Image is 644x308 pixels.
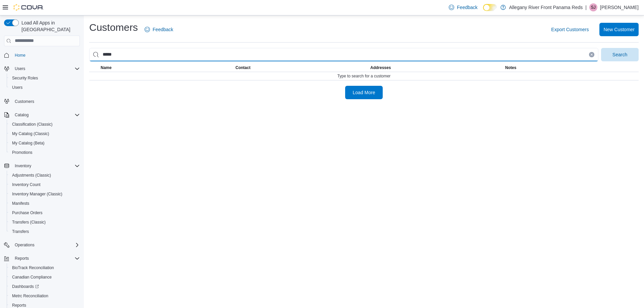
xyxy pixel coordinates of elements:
span: BioTrack Reconciliation [9,264,80,272]
p: Allegany River Front Panama Reds [509,3,583,11]
span: My Catalog (Beta) [9,139,80,147]
button: Users [12,65,28,73]
span: Classification (Classic) [9,120,80,128]
a: Purchase Orders [9,209,45,217]
a: Dashboards [9,283,42,291]
span: Users [12,65,80,73]
button: Inventory Manager (Classic) [7,189,83,199]
span: Promotions [9,148,80,157]
button: My Catalog (Beta) [7,138,83,148]
span: Purchase Orders [12,210,43,215]
button: Catalog [12,111,31,119]
a: Dashboards [7,282,83,291]
span: Users [12,85,22,90]
button: Transfers [7,227,83,236]
span: Home [12,51,80,59]
button: Reports [1,254,83,263]
a: Promotions [9,148,35,157]
span: Manifests [9,199,80,207]
a: Transfers [9,228,32,236]
img: Cova [13,4,44,11]
p: | [585,3,587,11]
span: Export Customers [551,26,589,33]
a: Customers [12,98,37,106]
button: Catalog [1,110,83,120]
a: Classification (Classic) [9,120,55,128]
span: Addresses [370,65,391,70]
span: Canadian Compliance [12,274,52,280]
div: Stephen Jansen [589,3,597,11]
button: Users [7,83,83,92]
span: Security Roles [12,75,38,81]
button: Promotions [7,148,83,157]
span: Customers [15,99,34,104]
button: Clear input [589,52,594,57]
span: Name [101,65,112,70]
span: Operations [12,241,80,249]
button: Manifests [7,199,83,208]
span: Catalog [15,112,29,118]
button: Inventory Count [7,180,83,189]
span: New Customer [603,26,635,33]
button: Users [1,64,83,73]
span: Dashboards [9,283,80,291]
span: Home [15,53,25,58]
button: Operations [12,241,37,249]
span: Notes [505,65,516,70]
button: Inventory [1,161,83,171]
button: Canadian Compliance [7,272,83,282]
span: Load More [353,89,375,96]
a: Transfers (Classic) [9,218,48,226]
span: Inventory [12,162,80,170]
span: Promotions [12,150,33,155]
span: My Catalog (Classic) [9,130,80,138]
button: Customers [1,96,83,106]
span: Classification (Classic) [12,122,53,127]
span: Inventory Manager (Classic) [9,190,80,198]
span: SJ [591,3,596,11]
a: Home [12,51,28,59]
span: Reports [12,254,80,262]
span: Catalog [12,111,80,119]
span: Canadian Compliance [9,273,80,281]
a: BioTrack Reconciliation [9,264,57,272]
span: Inventory Count [12,182,41,187]
span: Transfers (Classic) [9,218,80,226]
span: Type to search for a customer [337,73,391,79]
a: Metrc Reconciliation [9,292,51,300]
a: Adjustments (Classic) [9,171,54,179]
span: Feedback [457,4,477,11]
span: Metrc Reconciliation [9,292,80,300]
button: New Customer [599,23,639,36]
span: Manifests [12,201,29,206]
span: Contact [235,65,251,70]
button: Security Roles [7,73,83,83]
span: Reports [15,256,29,261]
button: Adjustments (Classic) [7,171,83,180]
a: My Catalog (Beta) [9,139,47,147]
button: Load More [345,86,383,99]
button: Home [1,50,83,60]
a: Canadian Compliance [9,273,54,281]
span: Transfers (Classic) [12,220,46,225]
span: Adjustments (Classic) [12,173,51,178]
button: Inventory [12,162,34,170]
a: Feedback [142,23,176,36]
span: Reports [12,303,26,308]
button: Reports [12,254,32,262]
span: Transfers [12,229,29,234]
span: Purchase Orders [9,209,80,217]
span: Security Roles [9,74,80,82]
input: Dark Mode [483,4,497,11]
span: Users [15,66,25,71]
span: My Catalog (Classic) [12,131,49,136]
span: Users [9,83,80,91]
span: Dashboards [12,284,39,289]
button: Operations [1,240,83,250]
span: Inventory [15,163,31,169]
a: Security Roles [9,74,41,82]
a: Users [9,83,25,91]
a: Feedback [446,1,480,14]
span: BioTrack Reconciliation [12,265,54,270]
